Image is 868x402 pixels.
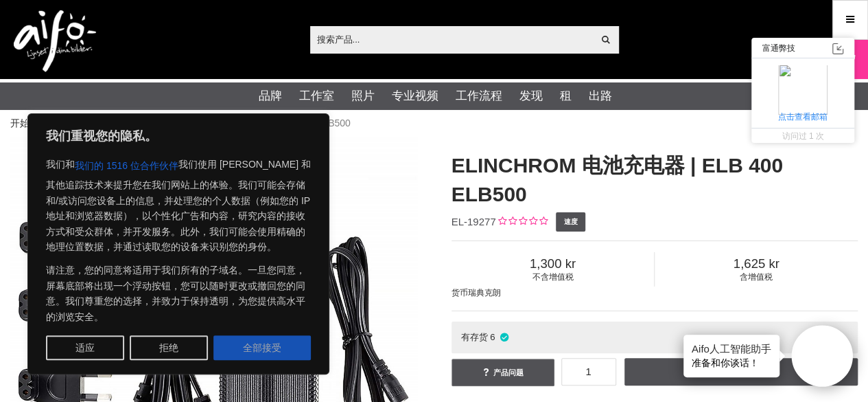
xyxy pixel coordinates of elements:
[27,113,329,375] div: 我们重视您的隐私。
[564,218,578,225] font: 速度
[782,131,823,141] font: 访问过 1 次
[46,129,157,143] font: 我们重视您的隐私。
[589,87,612,105] a: 出路
[451,216,496,227] font: EL-19277
[560,89,572,102] font: 租
[496,215,548,230] div: 顾客评分：0
[46,335,124,360] button: 适应
[299,87,334,105] a: 工作室
[532,272,573,282] font: 不含增值税
[75,343,95,354] font: 适应
[351,89,375,102] font: 照片
[589,89,612,102] font: 出路
[762,43,795,53] font: 富通弊技
[176,118,351,129] font: Elinchrom 电池充电器 | ELB 400 ELB500
[468,288,501,298] font: 瑞典克朗
[451,154,783,205] font: Elinchrom 电池充电器 | ELB 400 ELB500
[451,359,554,386] a: 产品问题
[456,87,502,105] a: 工作流程
[10,116,30,131] a: 开始
[213,335,311,360] button: 全部接受
[259,87,282,105] a: 品牌
[734,256,766,271] font: 1,625
[740,272,773,282] font: 含增值税
[490,332,495,342] font: 6
[130,335,208,360] button: 拒绝
[498,332,510,342] i: 有存货
[75,160,178,171] font: 我们的 1516 位合作伙伴
[624,358,858,386] a: 买
[456,89,502,102] font: 工作流程
[519,87,543,105] a: 发现
[14,10,96,72] img: 徽标.png
[493,368,523,377] font: 产品问题
[243,343,281,354] font: 全部接受
[299,89,334,102] font: 工作室
[778,112,828,122] a: 点击查看邮箱
[310,29,594,49] input: 搜索产品...
[10,118,30,129] font: 开始
[259,89,282,102] font: 品牌
[460,332,487,342] font: 有存货
[560,87,572,105] a: 租
[46,159,75,170] font: 我们和
[519,89,543,102] font: 发现
[351,87,375,105] a: 照片
[392,87,438,105] a: 专业视频
[530,256,562,271] font: 1,300
[692,357,759,368] font: 准备和你谈话！
[46,265,305,322] font: 请注意，您的同意将适用于我们所有的子域名。一旦您同意，屏幕底部将出现一个浮动按钮，您可以随时更改或撤回您的同意。我们尊重您的选择，并致力于保持透明，为您提供高水平的浏览安全。
[75,153,178,177] button: 我们的 1516 位合作伙伴
[46,159,311,252] font: 我们使用 [PERSON_NAME] 和其他追踪技术来提升您在我们网站上的体验。我们可能会存储和/或访问您设备上的信息，并处理您的个人数据（例如您的 IP 地址和浏览器数据），以个性化广告和内容...
[556,212,585,232] a: 速度
[159,343,178,354] font: 拒绝
[392,89,438,102] font: 专业视频
[692,343,771,355] font: Aifo人工智能助手
[451,288,468,298] font: 货币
